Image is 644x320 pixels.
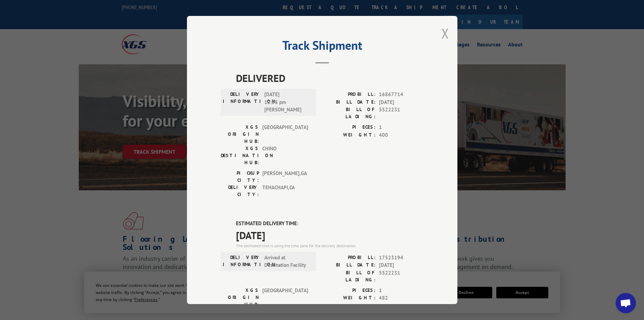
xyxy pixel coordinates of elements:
span: [DATE] [236,228,424,243]
label: PICKUP CITY: [221,170,259,184]
label: XGS ORIGIN HUB: [221,287,259,308]
span: 1 [379,287,424,295]
label: BILL DATE: [322,99,376,106]
label: PIECES: [322,124,376,131]
span: [PERSON_NAME] , GA [262,170,308,184]
div: Open chat [616,293,636,313]
label: WEIGHT: [322,294,376,302]
label: PIECES: [322,287,376,295]
label: BILL OF LADING: [322,106,376,120]
label: BILL DATE: [322,261,376,269]
label: PROBILL: [322,254,376,262]
span: Arrived at Destination Facility [264,254,310,269]
h2: Track Shipment [221,41,424,54]
label: ESTIMATED DELIVERY TIME: [236,220,424,228]
label: DELIVERY CITY: [221,184,259,198]
span: [GEOGRAPHIC_DATA] [262,287,308,308]
span: TEHACHAPI , CA [262,184,308,198]
span: [GEOGRAPHIC_DATA] [262,124,308,145]
button: Close modal [442,24,449,42]
span: [DATE] 12:55 pm [PERSON_NAME] [264,91,310,114]
span: CHINO [262,145,308,166]
span: 400 [379,131,424,139]
label: WEIGHT: [322,131,376,139]
label: DELIVERY INFORMATION: [223,91,261,114]
label: DELIVERY INFORMATION: [223,254,261,269]
span: 482 [379,294,424,302]
span: [DATE] [379,99,424,106]
div: The estimated time is using the time zone for the delivery destination. [236,243,424,249]
label: PROBILL: [322,91,376,99]
label: XGS ORIGIN HUB: [221,124,259,145]
span: 1 [379,124,424,131]
span: 16867714 [379,91,424,99]
label: XGS DESTINATION HUB: [221,145,259,166]
span: 5522231 [379,269,424,283]
span: DELIVERED [236,70,424,86]
span: 17523194 [379,254,424,262]
span: 5522231 [379,106,424,120]
label: BILL OF LADING: [322,269,376,283]
span: [DATE] [379,261,424,269]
